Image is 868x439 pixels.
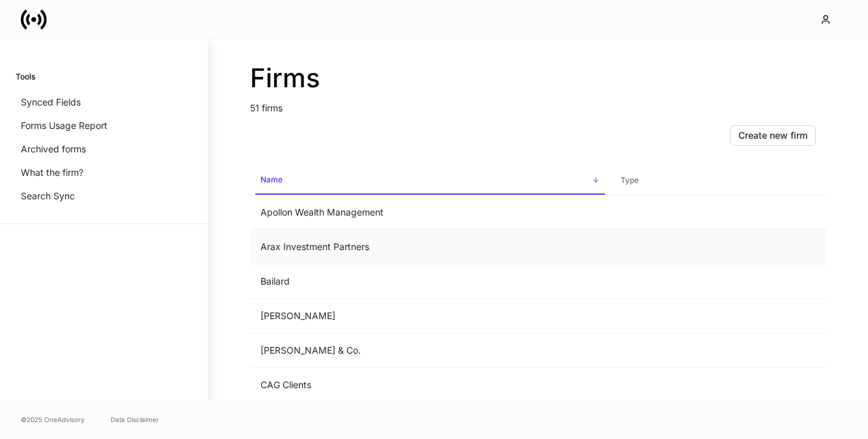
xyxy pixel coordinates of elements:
[255,167,605,195] span: Name
[21,166,83,179] p: What the firm?
[250,94,826,115] p: 51 firms
[250,333,610,368] td: [PERSON_NAME] & Co.
[250,264,610,299] td: Bailard
[260,173,283,186] h6: Name
[250,230,610,264] td: Arax Investment Partners
[250,299,610,333] td: [PERSON_NAME]
[21,119,107,132] p: Forms Usage Report
[615,167,821,194] span: Type
[730,125,816,146] button: Create new firm
[250,195,610,230] td: Apollon Wealth Management
[250,63,826,94] h2: Firms
[738,131,807,140] div: Create new firm
[16,114,192,137] a: Forms Usage Report
[16,184,192,208] a: Search Sync
[16,70,35,83] h6: Tools
[21,190,75,203] p: Search Sync
[16,91,192,114] a: Synced Fields
[250,368,610,403] td: CAG Clients
[21,414,85,425] span: © 2025 OneAdvisory
[21,143,86,156] p: Archived forms
[111,414,159,425] a: Data Disclaimer
[16,137,192,161] a: Archived forms
[16,161,192,184] a: What the firm?
[21,96,81,109] p: Synced Fields
[621,174,639,186] h6: Type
